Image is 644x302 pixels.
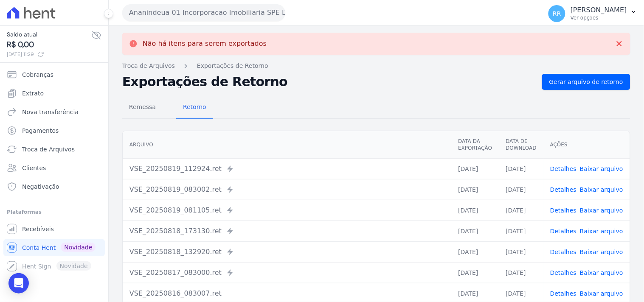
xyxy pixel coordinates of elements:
[580,207,623,214] a: Baixar arquivo
[550,249,577,255] a: Detalhes
[22,164,46,172] span: Clientes
[3,122,105,139] a: Pagamentos
[123,131,451,159] th: Arquivo
[22,145,75,154] span: Troca de Arquivos
[451,158,499,179] td: [DATE]
[451,179,499,200] td: [DATE]
[22,108,79,116] span: Nova transferência
[22,243,56,252] span: Conta Hent
[129,268,444,278] div: VSE_20250817_083000.ret
[580,269,623,276] a: Baixar arquivo
[122,62,630,70] nav: Breadcrumb
[550,290,577,297] a: Detalhes
[22,70,53,79] span: Cobranças
[3,239,105,256] a: Conta Hent Novidade
[22,225,54,233] span: Recebíveis
[3,103,105,120] a: Nova transferência
[3,66,105,83] a: Cobranças
[550,228,577,235] a: Detalhes
[550,207,577,214] a: Detalhes
[499,179,543,200] td: [DATE]
[176,97,213,119] a: Retorno
[580,186,623,193] a: Baixar arquivo
[129,164,444,174] div: VSE_20250819_112924.ret
[571,6,627,14] p: [PERSON_NAME]
[7,50,91,58] span: [DATE] 11:29
[122,97,163,119] a: Remessa
[542,2,644,25] button: RR [PERSON_NAME] Ver opções
[143,39,267,48] p: Não há itens para serem exportados
[580,290,623,297] a: Baixar arquivo
[3,159,105,176] a: Clientes
[451,262,499,283] td: [DATE]
[7,39,91,50] span: R$ 0,00
[451,200,499,221] td: [DATE]
[580,165,623,172] a: Baixar arquivo
[580,249,623,255] a: Baixar arquivo
[178,98,211,115] span: Retorno
[451,131,499,159] th: Data da Exportação
[129,288,444,299] div: VSE_20250816_083007.ret
[129,226,444,236] div: VSE_20250818_173130.ret
[122,62,175,70] a: Troca de Arquivos
[124,98,161,115] span: Remessa
[7,66,101,275] nav: Sidebar
[129,247,444,257] div: VSE_20250818_132920.ret
[22,126,59,135] span: Pagamentos
[553,11,561,17] span: RR
[499,158,543,179] td: [DATE]
[22,182,59,191] span: Negativação
[499,131,543,159] th: Data de Download
[499,241,543,262] td: [DATE]
[122,4,285,21] button: Ananindeua 01 Incorporacao Imobiliaria SPE LTDA
[499,200,543,221] td: [DATE]
[3,178,105,195] a: Negativação
[8,273,29,294] div: Open Intercom Messenger
[129,185,444,195] div: VSE_20250819_083002.ret
[22,89,44,98] span: Extrato
[197,62,268,70] a: Exportações de Retorno
[549,78,623,86] span: Gerar arquivo de retorno
[3,141,105,158] a: Troca de Arquivos
[7,207,101,217] div: Plataformas
[129,205,444,215] div: VSE_20250819_081105.ret
[571,14,627,21] p: Ver opções
[550,186,577,193] a: Detalhes
[499,221,543,241] td: [DATE]
[550,269,577,276] a: Detalhes
[542,74,630,90] a: Gerar arquivo de retorno
[451,221,499,241] td: [DATE]
[3,221,105,238] a: Recebíveis
[550,165,577,172] a: Detalhes
[451,241,499,262] td: [DATE]
[580,228,623,235] a: Baixar arquivo
[543,131,630,159] th: Ações
[499,262,543,283] td: [DATE]
[61,243,96,252] span: Novidade
[7,30,91,39] span: Saldo atual
[3,85,105,102] a: Extrato
[122,76,535,88] h2: Exportações de Retorno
